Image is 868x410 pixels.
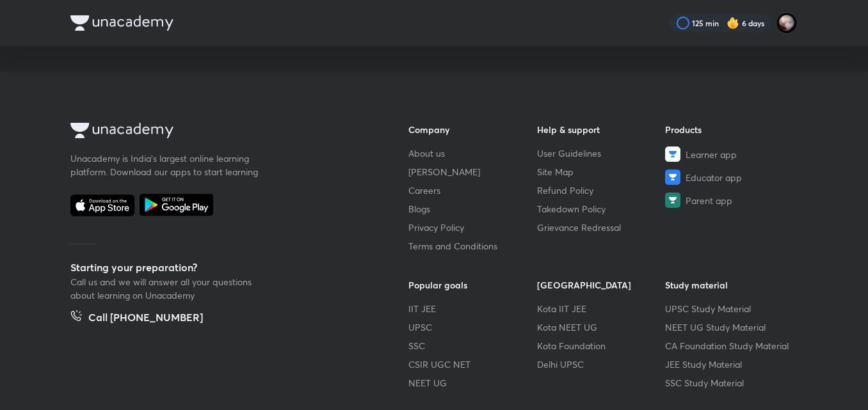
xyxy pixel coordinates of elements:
[408,278,537,292] h6: Popular goals
[537,202,666,216] a: Takedown Policy
[537,278,666,292] h6: [GEOGRAPHIC_DATA]
[537,165,666,178] a: Site Map
[537,146,666,160] a: User Guidelines
[665,146,680,162] img: Learner app
[70,123,173,138] img: Company Logo
[408,358,537,371] a: CSIR UGC NET
[665,123,794,136] h6: Products
[70,260,367,275] h5: Starting your preparation?
[537,184,666,197] a: Refund Policy
[408,146,537,160] a: About us
[408,165,537,178] a: [PERSON_NAME]
[686,194,732,207] span: Parent app
[776,12,798,34] img: Swarit
[88,310,203,327] h5: Call [PHONE_NUMBER]
[70,310,203,327] a: Call [PHONE_NUMBER]
[408,376,537,390] a: NEET UG
[537,123,666,136] h6: Help & support
[70,123,367,141] a: Company Logo
[686,171,742,184] span: Educator app
[665,146,794,162] a: Learner app
[665,170,680,185] img: Educator app
[665,339,794,352] a: CA Foundation Study Material
[408,184,440,197] span: Careers
[665,170,794,185] a: Educator app
[408,302,537,315] a: IIT JEE
[537,221,666,234] a: Grievance Redressal
[665,376,794,390] a: SSC Study Material
[665,193,794,208] a: Parent app
[665,320,794,334] a: NEET UG Study Material
[408,184,537,197] a: Careers
[537,320,666,334] a: Kota NEET UG
[408,221,537,234] a: Privacy Policy
[665,302,794,315] a: UPSC Study Material
[537,302,666,315] a: Kota IIT JEE
[665,193,680,208] img: Parent app
[537,358,666,371] a: Delhi UPSC
[408,339,537,352] a: SSC
[70,152,262,178] p: Unacademy is India’s largest online learning platform. Download our apps to start learning
[408,202,537,216] a: Blogs
[727,17,739,29] img: streak
[537,339,666,352] a: Kota Foundation
[686,148,737,161] span: Learner app
[408,123,537,136] h6: Company
[70,275,262,302] p: Call us and we will answer all your questions about learning on Unacademy
[665,358,794,371] a: JEE Study Material
[665,278,794,292] h6: Study material
[70,15,173,31] img: Company Logo
[408,239,537,253] a: Terms and Conditions
[408,320,537,334] a: UPSC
